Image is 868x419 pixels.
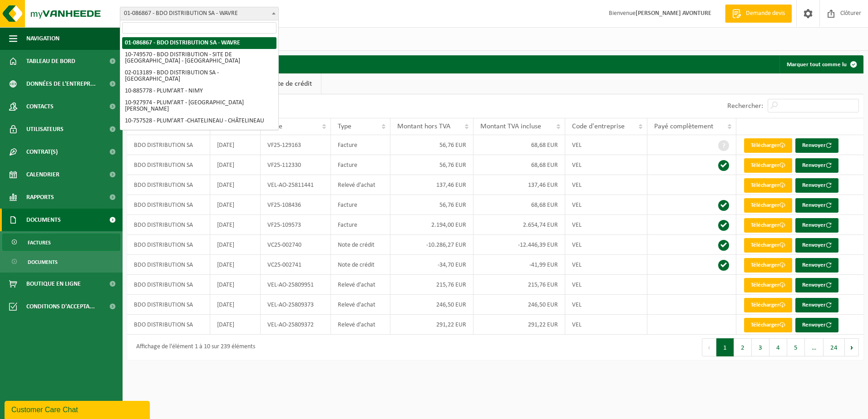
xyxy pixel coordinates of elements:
[795,278,838,292] button: Renvoyer
[5,399,152,419] iframe: chat widget
[565,135,647,155] td: VEL
[26,163,59,186] span: Calendrier
[787,338,805,356] button: 5
[261,73,321,94] a: Note de crédit
[26,295,95,318] span: Conditions d'accepta...
[127,235,210,255] td: BDO DISTRIBUTION SA
[331,135,390,155] td: Facture
[331,275,390,295] td: Relevé d'achat
[261,135,331,155] td: VF25-129163
[331,235,390,255] td: Note de crédit
[261,275,331,295] td: VEL-AO-25809951
[473,215,565,235] td: 2.654,74 EUR
[261,215,331,235] td: VF25-109573
[127,135,210,155] td: BDO DISTRIBUTION SA
[795,138,838,153] button: Renvoyer
[261,315,331,335] td: VEL-AO-25809372
[805,338,824,356] span: …
[122,115,276,127] li: 10-757528 - PLUM'ART -CHATELINEAU - CHÂTELINEAU
[565,175,647,195] td: VEL
[473,275,565,295] td: 215,76 EUR
[845,338,859,356] button: Next
[26,186,54,209] span: Rapports
[473,315,565,335] td: 291,22 EUR
[26,141,58,163] span: Contrat(s)
[779,55,863,73] button: Marquer tout comme lu
[390,315,473,335] td: 291,22 EUR
[390,155,473,175] td: 56,76 EUR
[210,135,261,155] td: [DATE]
[331,195,390,215] td: Facture
[210,295,261,315] td: [DATE]
[473,135,565,155] td: 68,68 EUR
[132,339,255,356] div: Affichage de l'élément 1 à 10 sur 239 éléments
[122,37,276,49] li: 01-086867 - BDO DISTRIBUTION SA - WAVRE
[390,295,473,315] td: 246,50 EUR
[338,123,351,130] span: Type
[28,253,58,271] span: Documents
[210,315,261,335] td: [DATE]
[122,85,276,97] li: 10-885778 - PLUM'ART - NIMY
[120,7,279,20] span: 01-086867 - BDO DISTRIBUTION SA - WAVRE
[261,155,331,175] td: VF25-112330
[26,273,81,295] span: Boutique en ligne
[565,155,647,175] td: VEL
[127,255,210,275] td: BDO DISTRIBUTION SA
[26,118,64,141] span: Utilisateurs
[636,10,711,17] strong: [PERSON_NAME] AVONTURE
[565,275,647,295] td: VEL
[565,195,647,215] td: VEL
[2,253,120,270] a: Documents
[744,178,792,193] a: Télécharger
[331,255,390,275] td: Note de crédit
[565,235,647,255] td: VEL
[716,338,734,356] button: 1
[473,235,565,255] td: -12.446,39 EUR
[795,298,838,312] button: Renvoyer
[565,215,647,235] td: VEL
[824,338,845,356] button: 24
[795,158,838,173] button: Renvoyer
[26,73,96,95] span: Données de l'entrepr...
[122,127,276,139] li: 10-863916 - PLUM’ART STERPENICH - ARLON
[26,27,59,50] span: Navigation
[702,338,716,356] button: Previous
[127,215,210,235] td: BDO DISTRIBUTION SA
[480,123,541,130] span: Montant TVA incluse
[210,155,261,175] td: [DATE]
[397,123,450,130] span: Montant hors TVA
[390,235,473,255] td: -10.286,27 EUR
[210,235,261,255] td: [DATE]
[795,258,838,273] button: Renvoyer
[127,155,210,175] td: BDO DISTRIBUTION SA
[744,238,792,253] a: Télécharger
[210,255,261,275] td: [DATE]
[744,9,787,18] span: Demande devis
[727,102,763,110] label: Rechercher:
[210,215,261,235] td: [DATE]
[795,238,838,253] button: Renvoyer
[473,295,565,315] td: 246,50 EUR
[261,195,331,215] td: VF25-108436
[331,315,390,335] td: Relevé d'achat
[2,234,120,251] a: Factures
[331,175,390,195] td: Relevé d'achat
[127,175,210,195] td: BDO DISTRIBUTION SA
[795,218,838,233] button: Renvoyer
[744,318,792,332] a: Télécharger
[127,275,210,295] td: BDO DISTRIBUTION SA
[390,275,473,295] td: 215,76 EUR
[744,298,792,312] a: Télécharger
[473,195,565,215] td: 68,68 EUR
[331,215,390,235] td: Facture
[473,175,565,195] td: 137,46 EUR
[565,315,647,335] td: VEL
[795,178,838,193] button: Renvoyer
[120,7,278,20] span: 01-086867 - BDO DISTRIBUTION SA - WAVRE
[390,255,473,275] td: -34,70 EUR
[744,158,792,173] a: Télécharger
[28,234,51,251] span: Factures
[572,123,625,130] span: Code d'entreprise
[752,338,769,356] button: 3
